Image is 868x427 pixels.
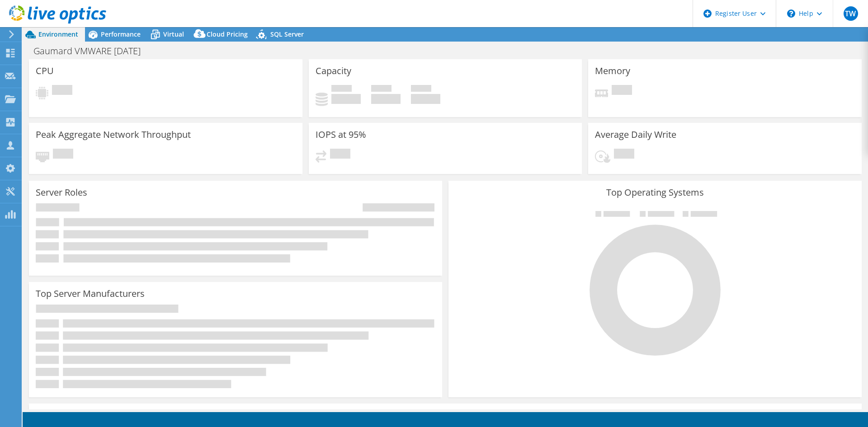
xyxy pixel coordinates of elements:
[36,130,191,140] h3: Peak Aggregate Network Throughput
[163,30,184,38] span: Virtual
[595,130,676,140] h3: Average Daily Write
[614,149,634,161] span: Pending
[36,289,145,299] h3: Top Server Manufacturers
[270,30,304,38] span: SQL Server
[36,66,54,76] h3: CPU
[29,46,155,56] h1: Gaumard VMWARE [DATE]
[331,85,352,94] span: Used
[844,6,858,21] span: TW
[53,149,73,161] span: Pending
[207,30,248,38] span: Cloud Pricing
[411,85,431,94] span: Total
[101,30,141,38] span: Performance
[411,94,440,104] h4: 0 GiB
[316,66,351,76] h3: Capacity
[52,85,72,97] span: Pending
[330,149,350,161] span: Pending
[371,85,392,94] span: Free
[371,94,401,104] h4: 0 GiB
[36,188,87,197] h3: Server Roles
[612,85,632,97] span: Pending
[595,66,630,76] h3: Memory
[331,94,361,104] h4: 0 GiB
[455,188,855,197] h3: Top Operating Systems
[38,30,78,38] span: Environment
[316,130,366,140] h3: IOPS at 95%
[787,9,795,18] svg: \n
